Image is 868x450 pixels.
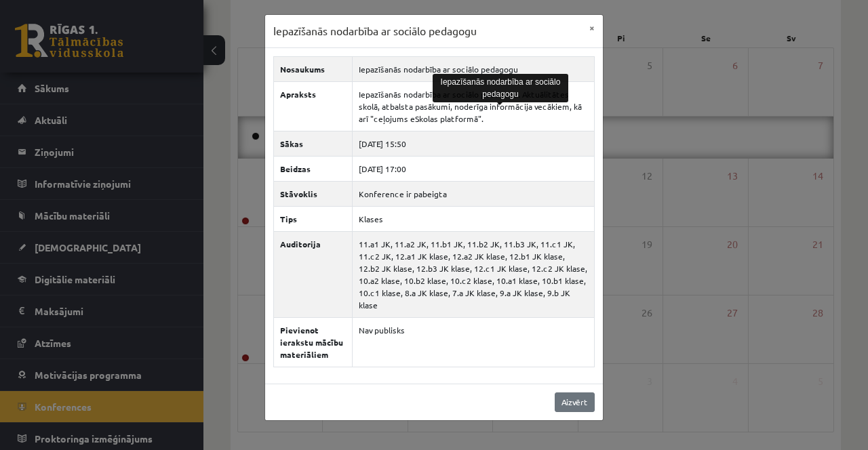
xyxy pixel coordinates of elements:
[274,131,353,156] th: Sākas
[274,156,353,181] th: Beidzas
[555,392,595,412] a: Aizvērt
[274,231,353,317] th: Auditorija
[581,15,603,41] button: ×
[433,74,568,102] div: Iepazīšanās nodarbība ar sociālo pedagogu
[353,181,595,206] td: Konference ir pabeigta
[353,231,595,317] td: 11.a1 JK, 11.a2 JK, 11.b1 JK, 11.b2 JK, 11.b3 JK, 11.c1 JK, 11.c2 JK, 12.a1 JK klase, 12.a2 JK kl...
[274,181,353,206] th: Stāvoklis
[273,23,477,39] h3: Iepazīšanās nodarbība ar sociālo pedagogu
[274,56,353,81] th: Nosaukums
[274,317,353,367] th: Pievienot ierakstu mācību materiāliem
[274,206,353,231] th: Tips
[353,156,595,181] td: [DATE] 17:00
[353,81,595,131] td: Iepazīšanās nodarbība ar sociālo pedagogu. Aktuālitātes skolā, atbalsta pasākumi, noderīga inform...
[353,317,595,367] td: Nav publisks
[353,206,595,231] td: Klases
[353,56,595,81] td: Iepazīšanās nodarbība ar sociālo pedagogu
[353,131,595,156] td: [DATE] 15:50
[274,81,353,131] th: Apraksts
